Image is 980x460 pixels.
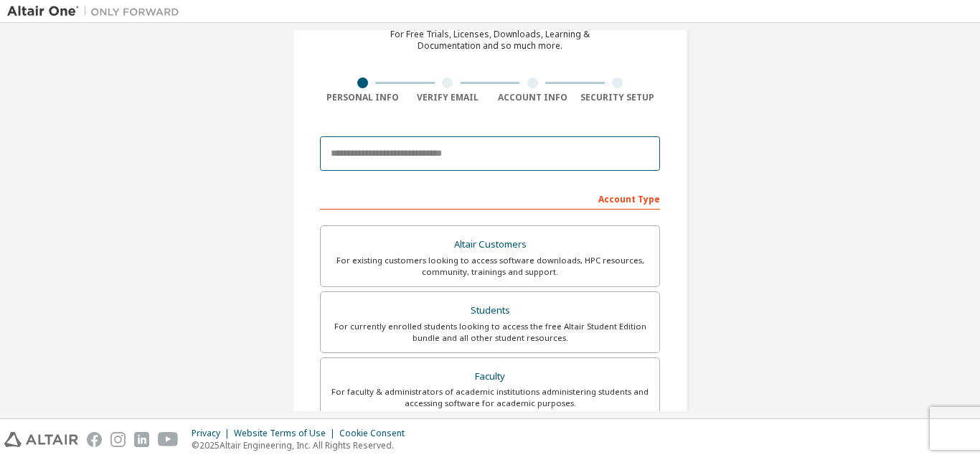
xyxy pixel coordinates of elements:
div: Personal Info [320,92,405,103]
img: facebook.svg [87,432,102,447]
div: For existing customers looking to access software downloads, HPC resources, community, trainings ... [329,255,651,278]
div: Faculty [329,367,651,387]
div: Altair Customers [329,235,651,255]
img: altair_logo.svg [4,432,78,447]
img: linkedin.svg [134,432,149,447]
div: For faculty & administrators of academic institutions administering students and accessing softwa... [329,386,651,409]
div: Account Type [320,187,660,210]
div: Website Terms of Use [234,428,339,439]
img: youtube.svg [158,432,179,447]
div: Security Setup [575,92,661,103]
div: Cookie Consent [339,428,413,439]
p: © 2025 Altair Engineering, Inc. All Rights Reserved. [192,439,413,451]
div: Students [329,301,651,321]
div: Account Info [490,92,575,103]
div: Privacy [192,428,234,439]
div: For currently enrolled students looking to access the free Altair Student Edition bundle and all ... [329,321,651,344]
div: For Free Trials, Licenses, Downloads, Learning & Documentation and so much more. [390,29,590,52]
div: Verify Email [405,92,491,103]
img: Altair One [7,4,187,19]
img: instagram.svg [110,432,126,447]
